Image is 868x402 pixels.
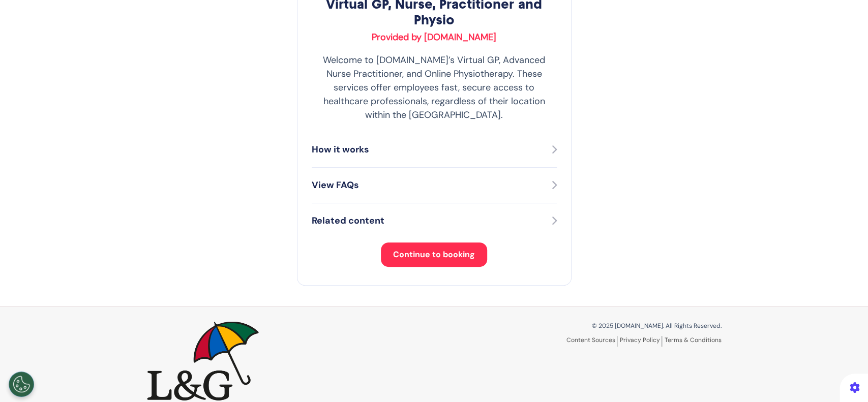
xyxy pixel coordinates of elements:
[312,178,359,192] p: View FAQs
[9,372,34,397] button: Open Preferences
[312,214,384,228] p: Related content
[442,321,722,330] p: © 2025 [DOMAIN_NAME]. All Rights Reserved.
[312,178,557,193] button: View FAQs
[312,53,557,122] p: Welcome to [DOMAIN_NAME]’s Virtual GP, Advanced Nurse Practitioner, and Online Physiotherapy. The...
[312,142,557,157] button: How it works
[312,213,557,228] button: Related content
[620,336,662,347] a: Privacy Policy
[147,321,259,400] img: Spectrum.Life logo
[665,336,722,344] a: Terms & Conditions
[381,242,487,267] button: Continue to booking
[566,336,617,347] a: Content Sources
[312,143,369,157] p: How it works
[312,32,557,43] h3: Provided by [DOMAIN_NAME]
[393,249,475,260] span: Continue to booking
